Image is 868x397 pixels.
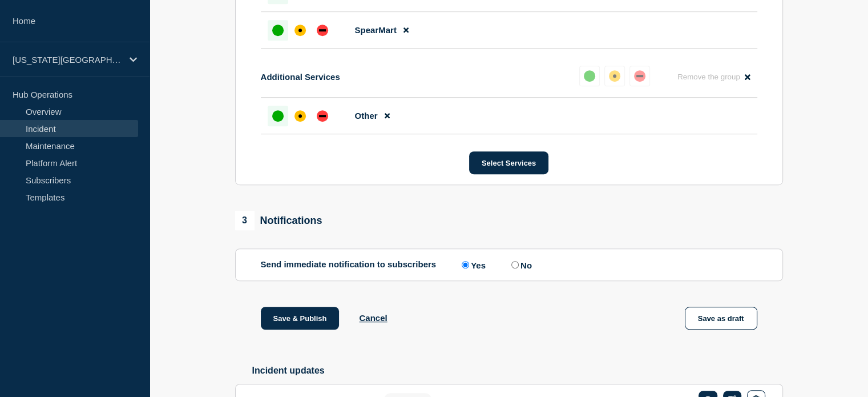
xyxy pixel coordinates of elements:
h2: Incident updates [252,366,783,376]
div: Notifications [235,211,322,230]
div: down [634,70,645,82]
input: No [511,261,519,268]
button: down [629,66,650,86]
div: affected [294,25,306,36]
p: Additional Services [261,72,340,82]
div: Send immediate notification to subscribers [261,259,757,270]
div: down [317,110,328,122]
p: Send immediate notification to subscribers [261,259,437,270]
div: down [317,25,328,36]
span: Other [355,111,378,121]
label: No [508,259,532,270]
input: Yes [462,261,469,268]
button: affected [604,66,625,86]
label: Yes [459,259,486,270]
span: Remove the group [677,73,740,81]
button: Remove the group [671,66,757,88]
span: 3 [235,211,255,230]
p: [US_STATE][GEOGRAPHIC_DATA] [13,55,122,65]
div: up [272,110,284,122]
div: up [272,25,284,36]
div: affected [609,70,620,82]
button: Select Services [469,151,548,174]
button: up [579,66,600,86]
div: up [584,70,595,82]
div: affected [294,110,306,122]
span: SpearMart [355,25,397,35]
button: Save as draft [685,307,757,330]
button: Save & Publish [261,307,340,330]
button: Cancel [359,313,387,323]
